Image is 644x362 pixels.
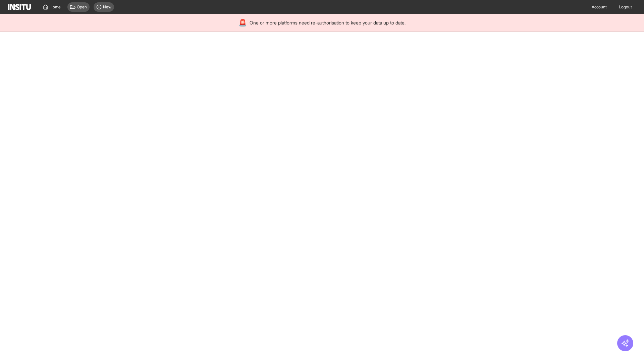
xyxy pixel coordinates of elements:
[50,4,61,10] span: Home
[238,18,247,27] div: 🚨
[250,19,406,26] span: One or more platforms need re-authorisation to keep your data up to date.
[103,4,111,10] span: New
[8,4,31,10] img: Logo
[77,4,87,10] span: Open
